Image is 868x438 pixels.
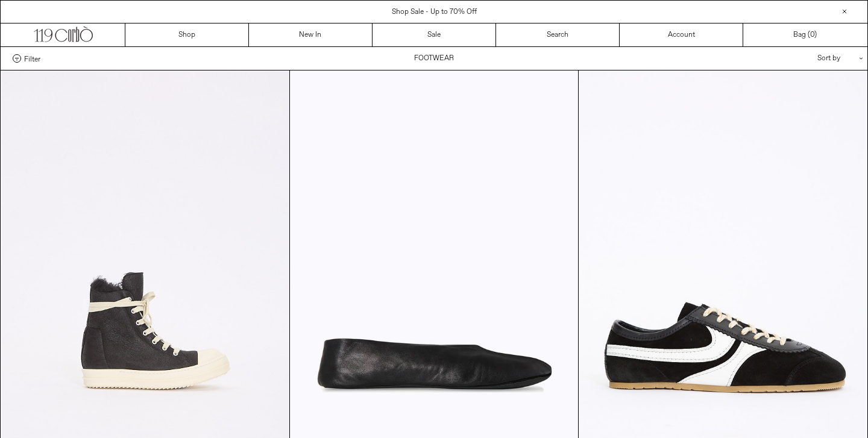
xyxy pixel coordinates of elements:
a: Sale [373,23,496,46]
a: New In [249,23,373,46]
a: Bag () [743,23,867,46]
span: 0 [810,30,814,40]
div: Sort by [747,47,855,70]
a: Shop Sale - Up to 70% Off [392,7,477,17]
a: Search [496,23,620,46]
span: Filter [24,54,40,63]
a: Account [620,23,743,46]
span: ) [810,30,817,40]
a: Shop [125,23,249,46]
